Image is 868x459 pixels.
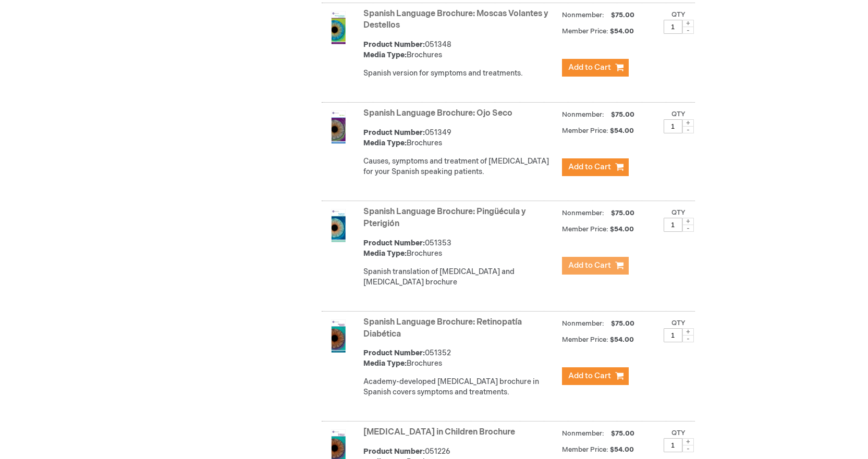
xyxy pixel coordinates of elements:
div: Academy-developed [MEDICAL_DATA] brochure in Spanish covers symptoms and treatments. [363,377,557,398]
div: 051353 Brochures [363,238,557,259]
a: Spanish Language Brochure: Pingüécula y Pterigión [363,207,526,229]
span: Add to Cart [568,371,611,381]
input: Qty [664,328,682,342]
strong: Nonmember: [562,108,604,121]
strong: Product Number: [363,349,425,357]
span: $75.00 [609,209,636,217]
strong: Member Price: [562,336,608,344]
img: Spanish Language Brochure: Retinopatía Diabética [322,319,355,353]
a: [MEDICAL_DATA] in Children Brochure [363,427,515,437]
span: Add to Cart [568,260,611,270]
input: Qty [664,20,682,34]
button: Add to Cart [562,59,629,77]
strong: Nonmember: [562,9,604,22]
img: Spanish Language Brochure: Moscas Volantes y Destellos [322,11,355,44]
span: $54.00 [610,127,635,135]
input: Qty [664,119,682,133]
strong: Product Number: [363,128,425,137]
img: Spanish Language Brochure: Ojo Seco [322,110,355,144]
strong: Member Price: [562,127,608,135]
strong: Member Price: [562,27,608,35]
strong: Nonmember: [562,427,604,440]
span: $54.00 [610,336,635,344]
strong: Nonmember: [562,207,604,220]
span: $54.00 [610,225,635,233]
span: Add to Cart [568,63,611,72]
label: Qty [671,319,686,327]
strong: Media Type: [363,139,407,147]
span: $54.00 [610,445,635,454]
label: Qty [671,110,686,118]
label: Qty [671,429,686,437]
a: Spanish Language Brochure: Retinopatía Diabética [363,317,522,339]
strong: Member Price: [562,225,608,233]
div: 051348 Brochures [363,40,557,60]
span: $54.00 [610,27,635,35]
span: $75.00 [609,429,636,438]
strong: Media Type: [363,249,407,258]
span: $75.00 [609,110,636,119]
label: Qty [671,10,686,19]
label: Qty [671,208,686,217]
strong: Product Number: [363,447,425,456]
strong: Media Type: [363,359,407,368]
a: Spanish Language Brochure: Ojo Seco [363,108,512,118]
span: $75.00 [609,319,636,328]
a: Spanish Language Brochure: Moscas Volantes y Destellos [363,9,548,31]
strong: Media Type: [363,51,407,59]
strong: Nonmember: [562,317,604,330]
button: Add to Cart [562,257,629,275]
button: Add to Cart [562,158,629,176]
div: Spanish version for symptoms and treatments. [363,68,557,79]
strong: Product Number: [363,40,425,49]
span: Add to Cart [568,162,611,172]
img: Spanish Language Brochure: Pingüécula y Pterigión [322,209,355,242]
strong: Member Price: [562,445,608,454]
div: Causes, symptoms and treatment of [MEDICAL_DATA] for your Spanish speaking patients. [363,156,557,177]
strong: Product Number: [363,239,425,247]
span: $75.00 [609,11,636,19]
div: Spanish translation of [MEDICAL_DATA] and [MEDICAL_DATA] brochure [363,267,557,288]
div: 051352 Brochures [363,348,557,369]
input: Qty [664,438,682,452]
button: Add to Cart [562,367,629,385]
div: 051349 Brochures [363,128,557,148]
input: Qty [664,218,682,232]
